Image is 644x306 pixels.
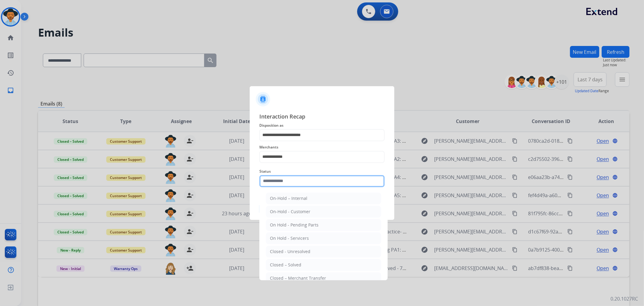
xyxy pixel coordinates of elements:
div: On-Hold – Internal [270,195,307,201]
div: On-Hold - Customer [270,209,310,215]
span: Disposition as [259,122,385,129]
span: Interaction Recap [259,112,385,122]
div: Closed - Unresolved [270,249,310,255]
div: Closed – Merchant Transfer [270,275,326,281]
div: Closed – Solved [270,262,301,268]
span: Status [259,168,385,175]
span: Merchants [259,144,385,151]
p: 0.20.1027RC [610,295,638,302]
div: On Hold - Servicers [270,235,309,241]
div: On Hold - Pending Parts [270,222,319,228]
img: contactIcon [256,92,270,106]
